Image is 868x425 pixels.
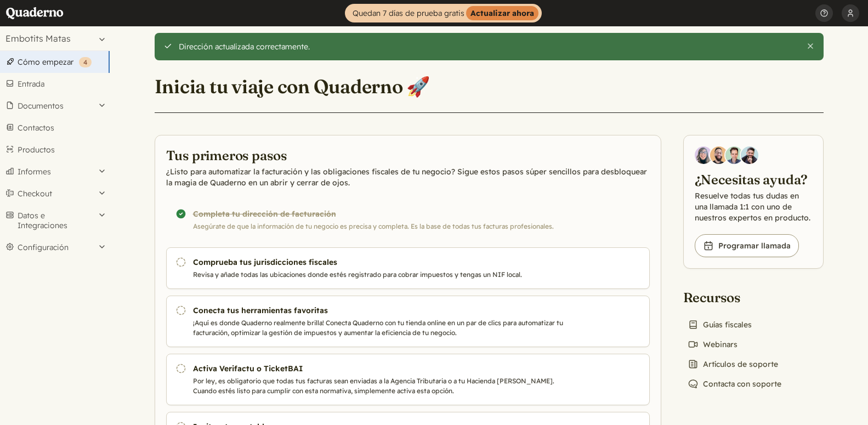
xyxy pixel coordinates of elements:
[466,6,538,20] strong: Actualizar ahora
[179,42,798,52] div: Dirección actualizada correctamente.
[695,146,712,164] img: Diana Carrasco, Account Executive at Quaderno
[683,356,782,372] a: Artículos de soporte
[345,4,542,22] a: Quedan 7 días de prueba gratisActualizar ahora
[741,146,758,164] img: Javier Rubio, DevRel at Quaderno
[166,146,650,164] h2: Tus primeros pasos
[710,146,728,164] img: Jairo Fumero, Account Executive at Quaderno
[166,296,650,347] a: Conecta tus herramientas favoritas ¡Aquí es donde Quaderno realmente brilla! Conecta Quaderno con...
[695,190,812,223] p: Resuelve todas tus dudas en una llamada 1:1 con uno de nuestros expertos en producto.
[166,354,650,405] a: Activa Verifactu o TicketBAI Por ley, es obligatorio que todas tus facturas sean enviadas a la Ag...
[683,288,786,306] h2: Recursos
[695,234,799,257] a: Programar llamada
[193,376,567,396] p: Por ley, es obligatorio que todas tus facturas sean enviadas a la Agencia Tributaria o a tu Hacie...
[166,166,650,188] p: ¿Listo para automatizar la facturación y las obligaciones fiscales de tu negocio? Sigue estos pas...
[166,247,650,289] a: Comprueba tus jurisdicciones fiscales Revisa y añade todas las ubicaciones donde estés registrado...
[193,257,567,268] h3: Comprueba tus jurisdicciones fiscales
[683,337,742,352] a: Webinars
[155,75,430,99] h1: Inicia tu viaje con Quaderno 🚀
[683,376,786,392] a: Contacta con soporte
[725,146,743,164] img: Ivo Oltmans, Business Developer at Quaderno
[695,171,812,188] h2: ¿Necesitas ayuda?
[193,318,567,338] p: ¡Aquí es donde Quaderno realmente brilla! Conecta Quaderno con tu tienda online en un par de clic...
[806,42,815,50] button: Cierra esta alerta
[83,58,87,66] span: 4
[193,305,567,316] h3: Conecta tus herramientas favoritas
[193,270,567,280] p: Revisa y añade todas las ubicaciones donde estés registrado para cobrar impuestos y tengas un NIF...
[193,363,567,374] h3: Activa Verifactu o TicketBAI
[683,317,756,332] a: Guías fiscales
